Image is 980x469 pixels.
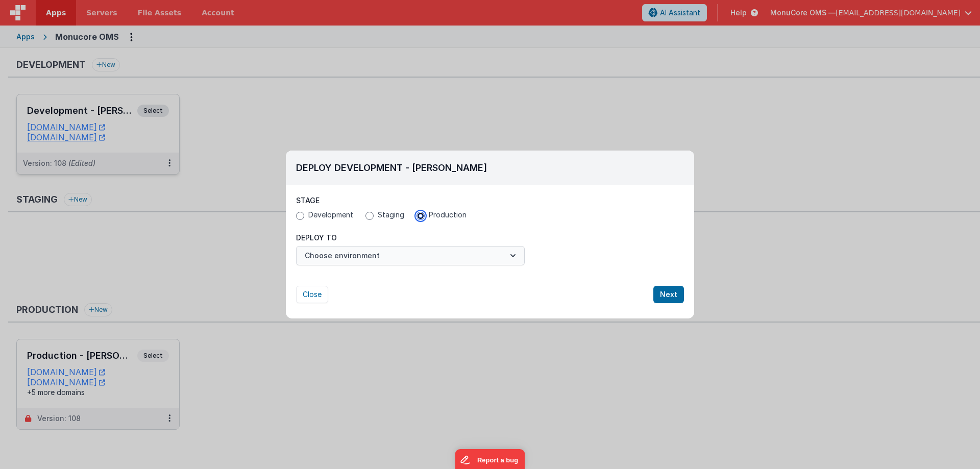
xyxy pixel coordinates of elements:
span: Production [429,210,467,220]
button: Choose environment [296,246,525,265]
span: Staging [378,210,404,220]
p: Deploy To [296,233,525,243]
button: Close [296,286,328,303]
input: Development [296,212,304,220]
span: Development [308,210,353,220]
input: Production [416,212,425,220]
button: Next [653,286,684,303]
h2: Deploy Development - [PERSON_NAME] [296,161,684,175]
input: Staging [365,212,374,220]
span: Stage [296,196,320,205]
